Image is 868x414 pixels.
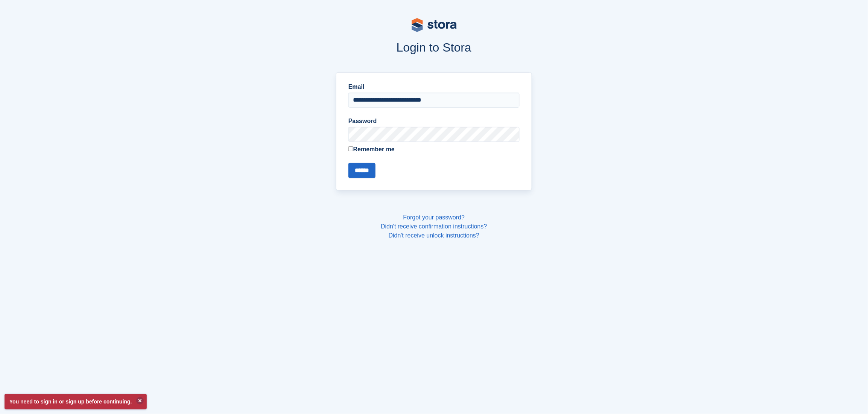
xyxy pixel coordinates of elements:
p: You need to sign in or sign up before continuing. [5,394,147,409]
label: Email [348,82,520,91]
a: Forgot your password? [403,214,465,221]
h1: Login to Stora [193,41,676,54]
img: stora-logo-53a41332b3708ae10de48c4981b4e9114cc0af31d8433b30ea865607fb682f29.svg [412,18,457,32]
input: Remember me [348,146,353,151]
a: Didn't receive unlock instructions? [389,232,479,239]
a: Didn't receive confirmation instructions? [381,223,487,230]
label: Remember me [348,145,520,154]
label: Password [348,117,520,126]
